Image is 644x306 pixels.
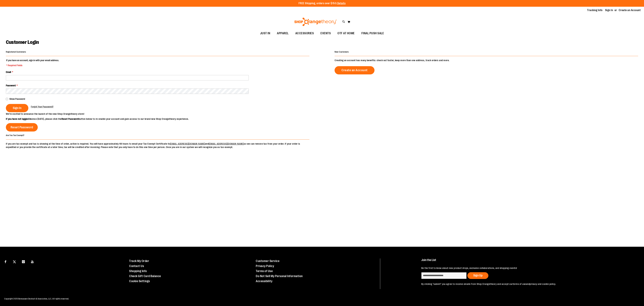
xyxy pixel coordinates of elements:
a: Customer Service [256,259,279,263]
strong: New Customers [335,51,349,53]
span: EVENTS [320,30,331,37]
p: Creating an account has many benefits: check out faster, keep more than one address, track orders... [335,59,638,62]
a: Visit our Facebook page [3,258,8,264]
a: Tracking Info [587,8,603,12]
strong: If you have not logged in [6,118,31,120]
span: JUST IN [260,30,270,37]
span: ACCESSORIES [295,30,314,37]
a: FINAL PUSH SALE [358,30,387,37]
a: Do Not Sell My Personal Information [256,274,303,278]
span: APPAREL [277,30,289,37]
a: [EMAIL_ADDRESS][DOMAIN_NAME] [170,142,205,145]
a: Details [337,2,346,5]
strong: Reset Password [62,118,79,120]
span: Reset Password [11,125,33,129]
h4: Join the List [421,258,631,265]
a: Create an Account [335,66,374,74]
span: Customer Login [6,39,39,45]
a: Reset Password [6,123,38,132]
p: since [DATE], please click the button below to re-enable your account and gain access to our bran... [6,117,322,121]
a: Forgot Your Password? [31,105,53,108]
a: Accessibility [256,279,273,283]
a: terms of use [513,283,526,285]
a: Sign In [605,8,613,12]
p: Be the first to know about new product drops, exclusive collaborations, and shopping events! [421,266,631,270]
strong: Are You Tax Exempt? [6,134,24,137]
button: Sign In [6,104,28,112]
a: [EMAIL_ADDRESS][DOMAIN_NAME] [209,142,244,145]
span: * Required Fields [6,64,59,67]
a: ACCESSORIES [292,30,317,37]
a: privacy and cookie policy. [530,283,556,285]
button: Sign Up [467,272,488,279]
span: FINAL PUSH SALE [361,30,384,37]
a: Create an Account [619,8,641,12]
a: Track My Order [129,259,149,263]
a: OTF AT HOME [334,30,358,37]
a: Shopping Info [129,269,147,273]
img: Twitter [13,260,16,263]
a: Privacy Policy [256,264,274,268]
span: Create an Account [341,68,368,72]
a: Visit our X page [12,258,17,264]
span: Sign In [13,106,21,110]
p: If you are tax exempt and tax is showing at the time of order, action is required. You will have ... [6,142,309,149]
p: By clicking "submit" you agree to receive emails from Shop Orangetheory and accept our and [421,282,631,286]
a: Check Gift Card Balance [129,274,161,278]
input: enter email [421,272,467,279]
p: We’re excited to announce the launch of the new Shop Orangetheory store! [6,112,322,116]
span: Show Password [9,98,25,100]
a: APPAREL [274,30,292,37]
strong: Registered Customers [6,51,26,53]
img: Shop Orangetheory [294,18,337,26]
span: Sign Up [473,274,482,277]
span: Copyright 2025 Bensussen Deutsch & Associates, LLC. All rights reserved. [4,298,69,300]
a: Cookie Settings [129,279,150,283]
span: OTF AT HOME [337,30,355,37]
p: FREE Shipping, orders over $150. [299,2,346,5]
span: Password [6,84,16,87]
a: Visit our Instagram page [20,258,26,264]
a: Visit our Youtube page [30,258,35,264]
a: JUST IN [257,30,274,37]
a: Contact Us [129,264,144,268]
span: Forgot Your Password? [31,105,53,108]
legend: If you have an account, sign in with your email address. [6,59,59,67]
a: EVENTS [317,30,334,37]
a: Terms of Use [256,269,273,273]
span: Email [6,71,11,73]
